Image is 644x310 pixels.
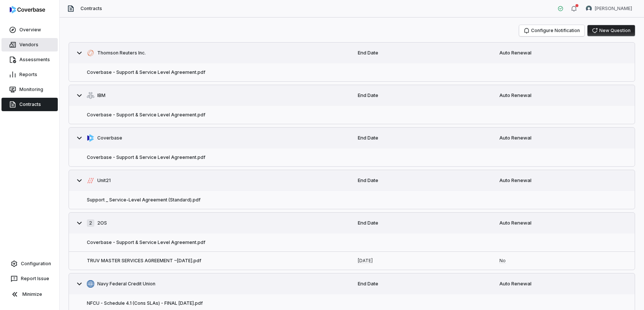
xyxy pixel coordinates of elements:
[1,68,58,81] a: Reports
[87,258,201,264] button: TRUV MASTER SERVICES AGREEMENT ~[DATE].pdf
[97,135,122,141] span: Coverbase
[587,25,635,36] button: New Question
[493,128,635,148] div: Auto Renewal
[69,170,352,191] button: https://unit21.ai/Unit21
[87,239,205,245] button: Coverbase - Support & Service Level Agreement.pdf
[3,272,56,285] button: Report Issue
[69,43,352,63] button: https://thomsonreuters.com/en.html/Thomson Reuters Inc.
[493,213,635,233] div: Auto Renewal
[586,6,592,12] img: Zi Chong Kao avatar
[352,274,493,294] div: End Date
[352,43,493,63] div: End Date
[69,128,352,148] button: https://coverbase.ai/Coverbase
[499,258,506,264] a: No
[493,86,635,105] div: Auto Renewal
[87,69,205,75] button: Coverbase - Support & Service Level Agreement.pdf
[1,53,58,66] a: Assessments
[10,6,45,13] img: logo-D7KZi-bG.svg
[519,25,584,36] button: Configure Notification
[352,128,493,148] div: End Date
[80,6,102,12] span: Contracts
[1,38,58,51] a: Vendors
[581,3,637,14] button: Zi Chong Kao avatar[PERSON_NAME]
[97,178,111,184] span: Unit21
[87,154,205,160] button: Coverbase - Support & Service Level Agreement.pdf
[87,112,205,118] button: Coverbase - Support & Service Level Agreement.pdf
[69,273,352,294] button: https://navyfederal.org/Navy Federal Credit Union
[493,274,635,294] div: Auto Renewal
[493,43,635,63] div: Auto Renewal
[1,23,58,37] a: Overview
[97,220,107,226] span: 2OS
[97,93,105,98] span: IBM
[352,86,493,105] div: End Date
[1,83,58,96] a: Monitoring
[69,213,352,234] button: 22OS
[3,287,56,302] button: Minimize
[87,197,201,203] button: Support _ Service-Level Agreement (Standard).pdf
[595,6,632,12] span: [PERSON_NAME]
[69,85,352,106] button: https://ibm.com/us-en/IBM
[493,171,635,190] div: Auto Renewal
[97,281,155,287] span: Navy Federal Credit Union
[352,213,493,233] div: End Date
[87,300,203,306] button: NFCU - Schedule 4.1 (Cons SLAs) - FINAL [DATE].pdf
[1,98,58,111] a: Contracts
[358,258,373,264] a: [DATE]
[3,257,56,270] a: Configuration
[352,171,493,190] div: End Date
[97,50,146,56] span: Thomson Reuters Inc.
